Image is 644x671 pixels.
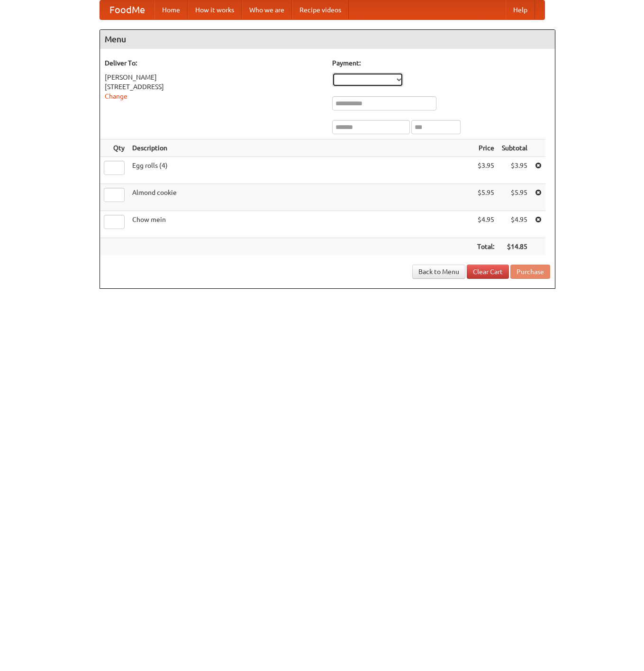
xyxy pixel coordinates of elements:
a: Change [105,92,127,100]
td: $4.95 [473,211,498,238]
a: Help [506,0,535,19]
td: Chow mein [128,211,473,238]
td: Almond cookie [128,184,473,211]
a: Recipe videos [292,0,349,19]
h5: Deliver To: [105,58,323,68]
th: Total: [473,238,498,256]
td: $3.95 [473,157,498,184]
td: $3.95 [498,157,531,184]
th: Description [128,139,473,157]
th: Qty [100,139,128,157]
th: Subtotal [498,139,531,157]
td: $5.95 [498,184,531,211]
div: [PERSON_NAME] [105,73,323,82]
a: Back to Menu [412,265,465,279]
a: FoodMe [100,0,154,19]
button: Purchase [510,265,550,279]
h5: Payment: [332,58,550,68]
th: Price [473,139,498,157]
td: $4.95 [498,211,531,238]
a: Clear Cart [467,265,509,279]
div: [STREET_ADDRESS] [105,82,323,92]
td: $5.95 [473,184,498,211]
a: How it works [188,0,242,19]
td: Egg rolls (4) [128,157,473,184]
th: $14.85 [498,238,531,256]
h4: Menu [100,30,555,49]
a: Home [154,0,188,19]
a: Who we are [242,0,292,19]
